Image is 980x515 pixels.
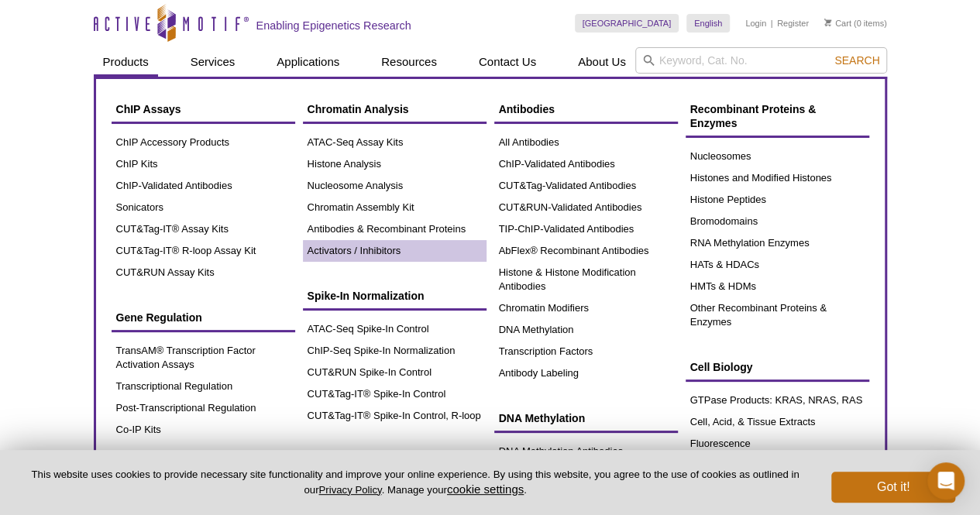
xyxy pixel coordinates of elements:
a: Resources [372,47,446,77]
a: Nucleosomes [686,146,869,167]
button: Search [830,53,884,67]
span: Gene Regulation [116,311,202,324]
a: CUT&Tag-IT® R-loop Assay Kit [112,240,295,262]
a: Post-Transcriptional Regulation [112,397,295,419]
a: Co-IP Kits [112,419,295,441]
li: (0 items) [824,14,887,33]
a: ChIP-Validated Antibodies [112,175,295,197]
span: Cell Biology [690,361,753,373]
a: CUT&RUN Spike-In Control [303,362,487,383]
span: Spike-In Normalization [308,290,425,302]
a: Chromatin Modifiers [494,297,678,319]
a: About Us [569,47,635,77]
a: AbFlex® Recombinant Antibodies [494,240,678,262]
a: Sonicators [112,197,295,218]
a: CUT&RUN-Validated Antibodies [494,197,678,218]
a: RNA Methylation Enzymes [686,232,869,254]
a: CUT&Tag-IT® Spike-In Control [303,383,487,405]
a: Transcriptional Regulation [112,376,295,397]
a: English [686,14,730,33]
a: CUT&Tag-Validated Antibodies [494,175,678,197]
a: Histone & Histone Modification Antibodies [494,262,678,297]
a: Privacy Policy [318,484,381,496]
p: This website uses cookies to provide necessary site functionality and improve your online experie... [25,468,806,497]
span: ChIP Assays [116,103,181,115]
div: Open Intercom Messenger [927,462,965,500]
button: cookie settings [447,482,524,496]
a: Login [745,18,766,29]
a: CUT&Tag-IT® Spike-In Control, R-loop [303,405,487,427]
a: Antibody Labeling [494,362,678,384]
a: CUT&RUN Assay Kits [112,262,295,283]
a: Cell, Acid, & Tissue Extracts [686,411,869,433]
a: Recombinant Proteins & Enzymes [686,94,869,138]
a: Transcription Factors [494,341,678,362]
a: Other Recombinant Proteins & Enzymes [686,297,869,333]
a: Products [94,47,158,77]
a: Histones and Modified Histones [686,167,869,189]
a: TIP-ChIP-Validated Antibodies [494,218,678,240]
a: CUT&Tag-IT® Assay Kits [112,218,295,240]
a: Cell Biology [686,352,869,382]
a: ATAC-Seq Spike-In Control [303,318,487,340]
a: Applications [267,47,349,77]
span: Search [834,54,879,67]
li: | [771,14,773,33]
a: Chromatin Assembly Kit [303,197,487,218]
span: Recombinant Proteins & Enzymes [690,103,817,129]
a: Bromodomains [686,211,869,232]
a: Cart [824,18,851,29]
a: Contact Us [469,47,545,77]
a: Services [181,47,245,77]
input: Keyword, Cat. No. [635,47,887,74]
a: Fluorescence [686,433,869,455]
a: Nucleosome Analysis [303,175,487,197]
span: Antibodies [499,103,555,115]
a: HATs & HDACs [686,254,869,276]
a: Sonication Products [303,446,487,476]
span: DNA Methylation [499,412,585,424]
a: DNA Methylation [494,403,678,433]
a: Chromatin Analysis [303,94,487,124]
a: ChIP-Seq Spike-In Normalization [303,340,487,362]
button: Got it! [831,472,955,503]
a: ChIP Accessory Products [112,132,295,153]
a: ChIP-Validated Antibodies [494,153,678,175]
a: DNA Methylation [494,319,678,341]
a: All Antibodies [494,132,678,153]
a: [GEOGRAPHIC_DATA] [575,14,679,33]
a: Antibodies [494,94,678,124]
a: Activators / Inhibitors [303,240,487,262]
a: Register [777,18,809,29]
a: TransAM® Transcription Factor Activation Assays [112,340,295,376]
a: HMTs & HDMs [686,276,869,297]
a: Histone Analysis [303,153,487,175]
a: Spike-In Normalization [303,281,487,311]
a: ChIP Assays [112,94,295,124]
img: Your Cart [824,19,831,26]
a: Antibodies & Recombinant Proteins [303,218,487,240]
a: DNA Methylation Antibodies [494,441,678,462]
a: ChIP Kits [112,153,295,175]
h2: Enabling Epigenetics Research [256,19,411,33]
a: GTPase Products: KRAS, NRAS, RAS [686,390,869,411]
a: ATAC-Seq Assay Kits [303,132,487,153]
span: Chromatin Analysis [308,103,409,115]
a: Histone Peptides [686,189,869,211]
a: Gene Regulation [112,303,295,332]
